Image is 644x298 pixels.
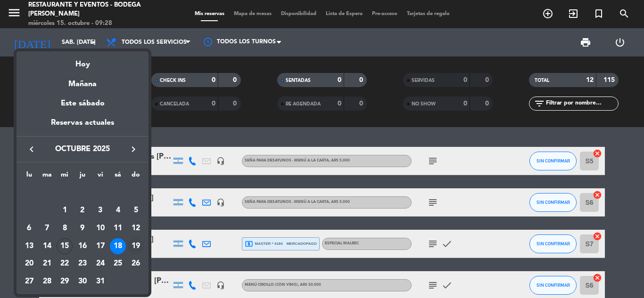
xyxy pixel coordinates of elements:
[74,255,91,273] td: 23 de octubre de 2025
[110,256,126,272] div: 25
[39,274,55,290] div: 28
[127,169,145,184] th: domingo
[38,237,56,255] td: 14 de octubre de 2025
[92,220,108,236] div: 10
[74,219,91,237] td: 9 de octubre de 2025
[110,202,126,218] div: 4
[23,143,40,155] button: keyboard_arrow_left
[91,273,109,290] td: 31 de octubre de 2025
[38,273,56,290] td: 28 de octubre de 2025
[74,237,91,255] td: 16 de octubre de 2025
[57,202,73,218] div: 1
[109,202,127,220] td: 4 de octubre de 2025
[109,219,127,237] td: 11 de octubre de 2025
[20,237,38,255] td: 13 de octubre de 2025
[74,274,91,290] div: 30
[109,169,127,184] th: sábado
[91,255,109,273] td: 24 de octubre de 2025
[91,169,109,184] th: viernes
[57,274,73,290] div: 29
[21,274,37,290] div: 27
[39,220,55,236] div: 7
[127,237,145,255] td: 19 de octubre de 2025
[92,256,108,272] div: 24
[38,255,56,273] td: 21 de octubre de 2025
[56,202,74,220] td: 1 de octubre de 2025
[20,255,38,273] td: 20 de octubre de 2025
[74,169,91,184] th: jueves
[110,238,126,254] div: 18
[128,256,144,272] div: 26
[74,256,91,272] div: 23
[20,273,38,290] td: 27 de octubre de 2025
[56,255,74,273] td: 22 de octubre de 2025
[74,238,91,254] div: 16
[57,220,73,236] div: 8
[57,256,73,272] div: 22
[74,273,91,290] td: 30 de octubre de 2025
[38,169,56,184] th: martes
[21,220,37,236] div: 6
[20,169,38,184] th: lunes
[17,51,149,71] div: Hoy
[74,202,91,218] div: 2
[26,144,37,155] i: keyboard_arrow_left
[109,237,127,255] td: 18 de octubre de 2025
[38,219,56,237] td: 7 de octubre de 2025
[128,202,144,218] div: 5
[125,143,142,155] button: keyboard_arrow_right
[39,256,55,272] div: 21
[57,238,73,254] div: 15
[20,219,38,237] td: 6 de octubre de 2025
[110,220,126,236] div: 11
[92,202,108,218] div: 3
[109,255,127,273] td: 25 de octubre de 2025
[92,274,108,290] div: 31
[74,220,91,236] div: 9
[92,238,108,254] div: 17
[127,202,145,220] td: 5 de octubre de 2025
[17,71,149,90] div: Mañana
[56,237,74,255] td: 15 de octubre de 2025
[91,219,109,237] td: 10 de octubre de 2025
[17,117,149,136] div: Reservas actuales
[127,255,145,273] td: 26 de octubre de 2025
[127,219,145,237] td: 12 de octubre de 2025
[40,143,125,155] span: octubre 2025
[21,256,37,272] div: 20
[91,237,109,255] td: 17 de octubre de 2025
[20,184,145,202] td: OCT.
[91,202,109,220] td: 3 de octubre de 2025
[128,220,144,236] div: 12
[74,202,91,220] td: 2 de octubre de 2025
[56,273,74,290] td: 29 de octubre de 2025
[21,238,37,254] div: 13
[56,169,74,184] th: miércoles
[39,238,55,254] div: 14
[128,238,144,254] div: 19
[17,90,149,117] div: Este sábado
[56,219,74,237] td: 8 de octubre de 2025
[128,144,139,155] i: keyboard_arrow_right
